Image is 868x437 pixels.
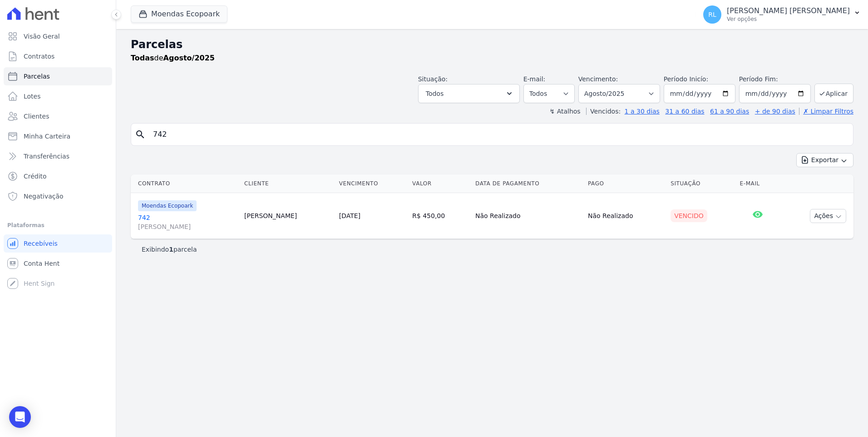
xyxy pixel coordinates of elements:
th: E-mail [736,174,779,193]
label: Período Fim: [739,74,811,84]
p: Ver opções [727,15,850,23]
a: 61 a 90 dias [710,108,749,115]
span: Todos [426,88,444,99]
button: Exportar [796,153,853,167]
p: Exibindo parcela [142,245,197,254]
label: Situação: [418,75,448,83]
span: RL [708,11,716,18]
a: ✗ Limpar Filtros [799,108,853,115]
a: Transferências [4,147,112,165]
a: 1 a 30 dias [625,108,660,115]
a: Conta Hent [4,254,112,273]
th: Contrato [131,174,241,193]
a: Crédito [4,167,112,185]
a: Visão Geral [4,27,112,45]
span: Crédito [24,172,47,181]
a: 742[PERSON_NAME] [138,213,237,231]
span: Visão Geral [24,32,60,41]
span: Minha Carteira [24,132,70,141]
th: Pago [584,174,667,193]
button: Ações [810,209,846,223]
span: Transferências [24,152,69,161]
span: Clientes [24,112,49,121]
th: Situação [667,174,736,193]
div: Open Intercom Messenger [9,406,31,428]
a: Contratos [4,47,112,65]
label: E-mail: [523,75,546,83]
span: Moendas Ecopoark [138,200,197,211]
button: Todos [418,84,520,103]
a: Clientes [4,107,112,125]
strong: Agosto/2025 [163,54,215,62]
a: Minha Carteira [4,127,112,145]
p: de [131,53,215,64]
div: Plataformas [7,220,108,231]
p: [PERSON_NAME] [PERSON_NAME] [727,6,850,15]
a: Recebíveis [4,234,112,253]
i: search [135,129,146,140]
td: [PERSON_NAME] [241,193,335,239]
span: Conta Hent [24,259,59,268]
span: [PERSON_NAME] [138,222,237,231]
th: Cliente [241,174,335,193]
strong: Todas [131,54,154,62]
span: Negativação [24,192,64,201]
a: 31 a 60 dias [665,108,704,115]
span: Contratos [24,52,54,61]
a: + de 90 dias [755,108,795,115]
label: Vencidos: [586,108,621,115]
div: Vencido [671,209,707,222]
td: Não Realizado [472,193,584,239]
a: [DATE] [339,212,360,219]
a: Lotes [4,87,112,105]
h2: Parcelas [131,36,853,53]
button: Moendas Ecopoark [131,5,227,23]
label: Período Inicío: [664,75,708,83]
th: Vencimento [335,174,409,193]
a: Negativação [4,187,112,205]
label: Vencimento: [578,75,618,83]
th: Valor [409,174,472,193]
td: R$ 450,00 [409,193,472,239]
span: Lotes [24,92,41,101]
button: RL [PERSON_NAME] [PERSON_NAME] Ver opções [696,2,868,27]
b: 1 [169,246,173,253]
a: Parcelas [4,67,112,85]
input: Buscar por nome do lote ou do cliente [148,125,849,144]
span: Parcelas [24,72,50,81]
th: Data de Pagamento [472,174,584,193]
td: Não Realizado [584,193,667,239]
button: Aplicar [814,84,853,103]
span: Recebíveis [24,239,58,248]
label: ↯ Atalhos [549,108,580,115]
